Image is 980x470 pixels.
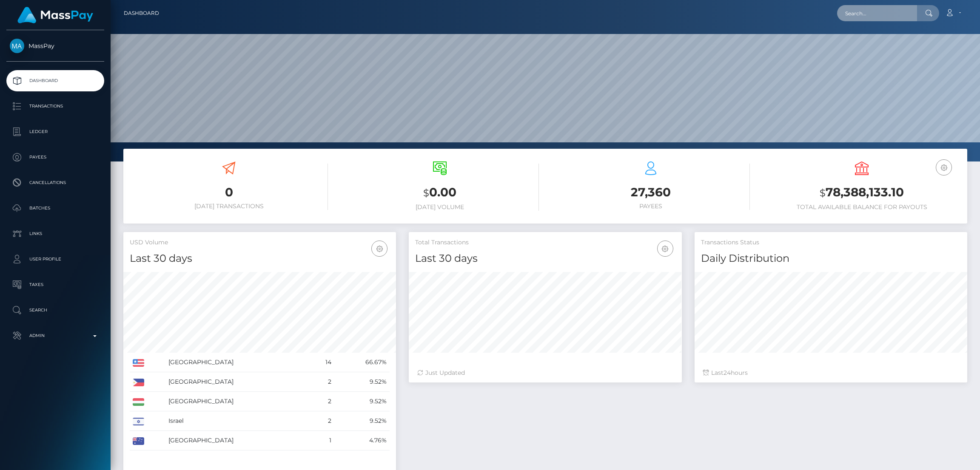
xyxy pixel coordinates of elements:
[165,392,310,411] td: [GEOGRAPHIC_DATA]
[310,392,334,411] td: 2
[165,411,310,431] td: Israel
[334,411,390,431] td: 9.52%
[6,300,104,321] a: Search
[423,187,429,199] small: $
[6,274,104,295] a: Taxes
[341,184,539,201] h3: 0.00
[10,329,101,342] p: Admin
[130,251,390,266] h4: Last 30 days
[10,278,101,291] p: Taxes
[6,223,104,244] a: Links
[6,172,104,193] a: Cancellations
[133,437,144,445] img: AU.png
[724,369,731,377] span: 24
[701,238,961,247] h5: Transactions Status
[310,411,334,431] td: 2
[130,203,328,210] h6: [DATE] Transactions
[6,325,104,346] a: Admin
[310,353,334,372] td: 14
[10,202,101,215] p: Batches
[6,96,104,117] a: Transactions
[837,5,917,21] input: Search...
[334,431,390,450] td: 4.76%
[415,251,675,266] h4: Last 30 days
[133,398,144,406] img: HU.png
[552,203,750,210] h6: Payees
[10,125,101,138] p: Ledger
[10,100,101,113] p: Transactions
[820,187,826,199] small: $
[10,39,24,53] img: MassPay
[10,304,101,317] p: Search
[334,372,390,392] td: 9.52%
[165,431,310,450] td: [GEOGRAPHIC_DATA]
[334,392,390,411] td: 9.52%
[165,353,310,372] td: [GEOGRAPHIC_DATA]
[415,238,675,247] h5: Total Transactions
[552,184,750,201] h3: 27,360
[334,353,390,372] td: 66.67%
[130,238,390,247] h5: USD Volume
[763,184,961,201] h3: 78,388,133.10
[417,368,673,377] div: Just Updated
[10,253,101,266] p: User Profile
[10,151,101,164] p: Payees
[10,74,101,87] p: Dashboard
[701,251,961,266] h4: Daily Distribution
[6,121,104,142] a: Ledger
[130,184,328,201] h3: 0
[133,359,144,367] img: US.png
[703,368,959,377] div: Last hours
[763,204,961,211] h6: Total Available Balance for Payouts
[133,379,144,386] img: PH.png
[133,418,144,425] img: IL.png
[341,204,539,211] h6: [DATE] Volume
[310,431,334,450] td: 1
[17,7,93,23] img: MassPay Logo
[165,372,310,392] td: [GEOGRAPHIC_DATA]
[10,176,101,189] p: Cancellations
[6,147,104,168] a: Payees
[10,227,101,240] p: Links
[6,249,104,270] a: User Profile
[310,372,334,392] td: 2
[6,70,104,91] a: Dashboard
[6,42,104,50] span: MassPay
[6,198,104,219] a: Batches
[124,4,159,22] a: Dashboard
